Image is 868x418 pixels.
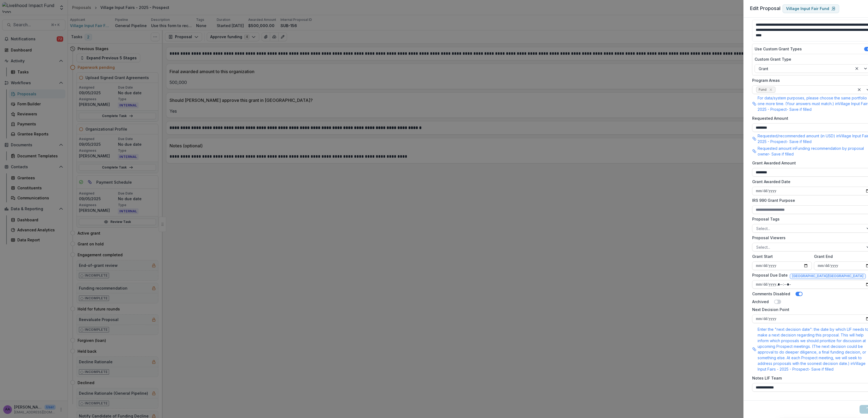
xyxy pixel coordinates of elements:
label: Grant Start [752,254,809,259]
div: Remove Fund [768,87,773,92]
label: Comments Disabled [752,291,790,297]
a: Village Input Fair Fund [783,4,839,13]
div: Clear selected options [854,65,860,72]
span: Fund [759,88,767,92]
span: [GEOGRAPHIC_DATA]/[GEOGRAPHIC_DATA] [792,274,863,278]
div: Clear selected options [856,86,863,93]
p: Village Input Fair Fund [786,7,829,11]
label: Archived [752,299,769,304]
label: Proposal Due Date [752,272,788,278]
span: Edit Proposal [750,5,780,11]
label: Use Custom Grant Types [755,46,802,52]
label: Custom Grant Type [755,56,868,62]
